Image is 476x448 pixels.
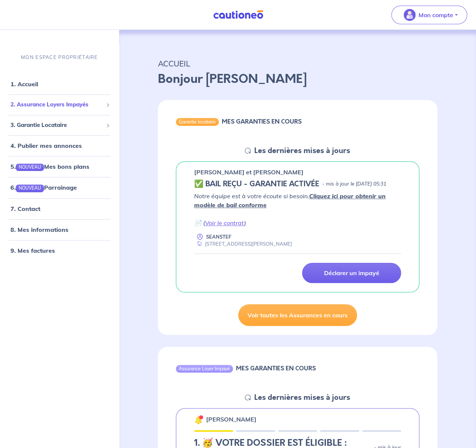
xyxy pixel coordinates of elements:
div: 6.NOUVEAUParrainage [3,180,116,195]
div: 3. Garantie Locataire [3,118,116,133]
a: 9. Mes factures [10,247,55,254]
em: Notre équipe est à votre écoute si besoin. [194,192,386,209]
a: 1. Accueil [10,80,38,88]
div: 2. Assurance Loyers Impayés [3,97,116,112]
p: ACCUEIL [158,57,437,70]
a: Voir le contrat [205,219,244,227]
a: 7. Contact [10,205,40,212]
img: Cautioneo [210,10,266,19]
a: 5.NOUVEAUMes bons plans [10,163,89,170]
div: 7. Contact [3,201,116,216]
p: Déclarer un impayé [324,269,379,277]
div: [STREET_ADDRESS][PERSON_NAME] [194,240,292,248]
span: 3. Garantie Locataire [10,121,103,130]
div: Garantie locataire [176,118,219,125]
p: Bonjour [PERSON_NAME] [158,70,437,88]
img: illu_account_valid_menu.svg [404,9,416,21]
a: Déclarer un impayé [302,263,401,283]
a: Voir toutes les Assurances en cours [238,304,357,326]
p: MON ESPACE PROPRIÉTAIRE [21,54,98,61]
a: 8. Mes informations [10,226,68,233]
div: Assurance Loyer Impayé [176,365,233,372]
h6: MES GARANTIES EN COURS [222,118,302,125]
p: - mis à jour le [DATE] 05:31 [322,180,386,188]
span: 2. Assurance Loyers Impayés [10,100,103,109]
p: SEANSTEF [206,233,231,240]
em: 📄 ( ) [194,219,246,227]
h5: ✅ BAIL REÇU - GARANTIE ACTIVÉE [194,180,319,189]
a: 6.NOUVEAUParrainage [10,184,77,191]
div: 1. Accueil [3,77,116,91]
p: [PERSON_NAME] et [PERSON_NAME] [194,168,304,177]
div: 9. Mes factures [3,243,116,258]
h5: Les dernières mises à jours [254,146,350,155]
p: [PERSON_NAME] [206,415,256,424]
img: 🔔 [194,415,203,424]
div: 8. Mes informations [3,222,116,237]
button: illu_account_valid_menu.svgMon compte [391,6,467,24]
h5: Les dernières mises à jours [254,393,350,402]
a: 4. Publier mes annonces [10,142,82,149]
div: state: CONTRACT-VALIDATED, Context: IN-LANDLORD,IS-GL-CAUTION-IN-LANDLORD [194,180,401,189]
div: 4. Publier mes annonces [3,138,116,153]
p: Mon compte [419,10,453,19]
a: Cliquez ici pour obtenir un modèle de bail conforme [194,192,386,209]
div: 5.NOUVEAUMes bons plans [3,159,116,174]
h6: MES GARANTIES EN COURS [236,365,316,372]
